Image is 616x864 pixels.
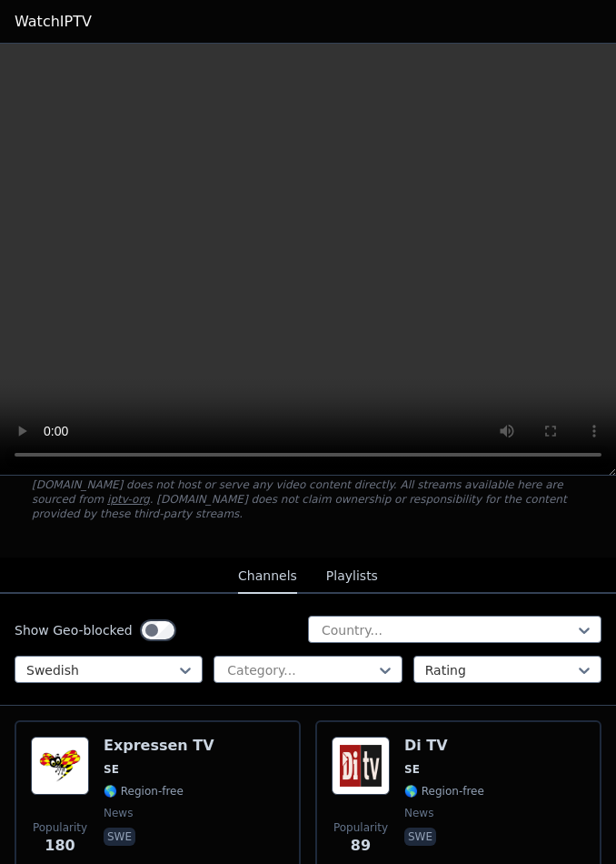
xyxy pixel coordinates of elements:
[326,559,378,594] button: Playlists
[104,806,133,820] span: news
[104,784,184,799] span: 🌎 Region-free
[404,737,484,755] h6: Di TV
[104,762,119,777] span: SE
[33,820,87,835] span: Popularity
[404,828,436,846] p: swe
[107,493,150,506] a: iptv-org
[104,828,135,846] p: swe
[238,559,297,594] button: Channels
[32,477,584,521] p: [DOMAIN_NAME] does not host or serve any video content directly. All streams available here are s...
[31,737,89,795] img: Expressen TV
[404,806,433,820] span: news
[15,621,133,639] label: Show Geo-blocked
[351,835,371,857] span: 89
[104,737,214,755] h6: Expressen TV
[45,835,75,857] span: 180
[15,11,92,33] a: WatchIPTV
[333,820,388,835] span: Popularity
[404,784,484,799] span: 🌎 Region-free
[404,762,420,777] span: SE
[332,737,390,795] img: Di TV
